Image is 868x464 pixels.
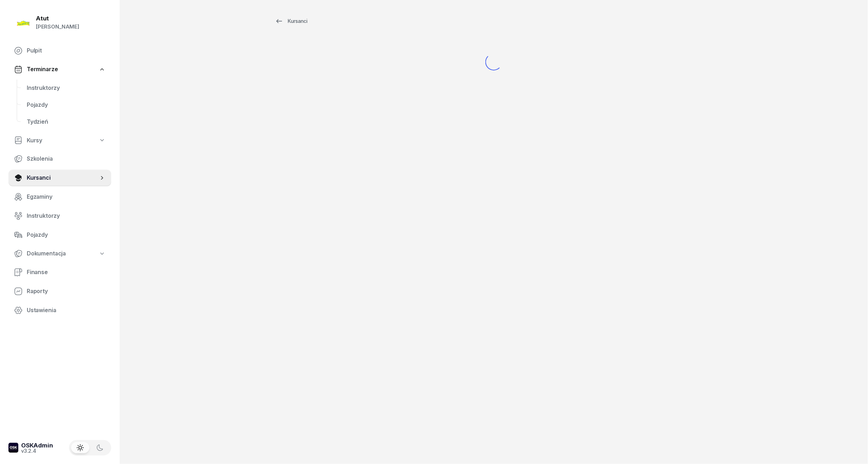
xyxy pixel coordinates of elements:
span: Terminarze [27,65,58,74]
img: logo-xs-dark@2x.png [8,443,18,453]
a: Pojazdy [8,227,111,243]
a: Pulpit [8,42,111,59]
a: Raporty [8,283,111,300]
a: Kursanci [8,169,111,186]
span: Egzaminy [27,192,106,202]
div: [PERSON_NAME] [36,22,79,31]
a: Tydzień [21,113,111,130]
a: Terminarze [8,61,111,78]
span: Pojazdy [27,100,106,110]
a: Finanse [8,264,111,281]
span: Pojazdy [27,230,106,240]
span: Instruktorzy [27,83,106,93]
a: Egzaminy [8,188,111,205]
a: Szkolenia [8,150,111,167]
div: v3.2.4 [21,448,53,453]
span: Instruktorzy [27,211,106,221]
span: Szkolenia [27,154,106,163]
span: Raporty [27,287,106,296]
a: Instruktorzy [8,208,111,224]
div: Kursanci [275,17,307,25]
span: Ustawienia [27,306,106,315]
span: Kursanci [27,173,99,182]
span: Tydzień [27,117,106,126]
a: Ustawienia [8,302,111,319]
a: Kursanci [269,14,314,28]
span: Pulpit [27,46,106,55]
span: Finanse [27,268,106,277]
a: Instruktorzy [21,80,111,97]
span: Kursy [27,136,42,145]
a: Dokumentacja [8,246,111,262]
a: Kursy [8,132,111,149]
span: Dokumentacja [27,249,66,258]
div: OSKAdmin [21,443,53,448]
a: Pojazdy [21,97,111,113]
div: Atut [36,16,79,21]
